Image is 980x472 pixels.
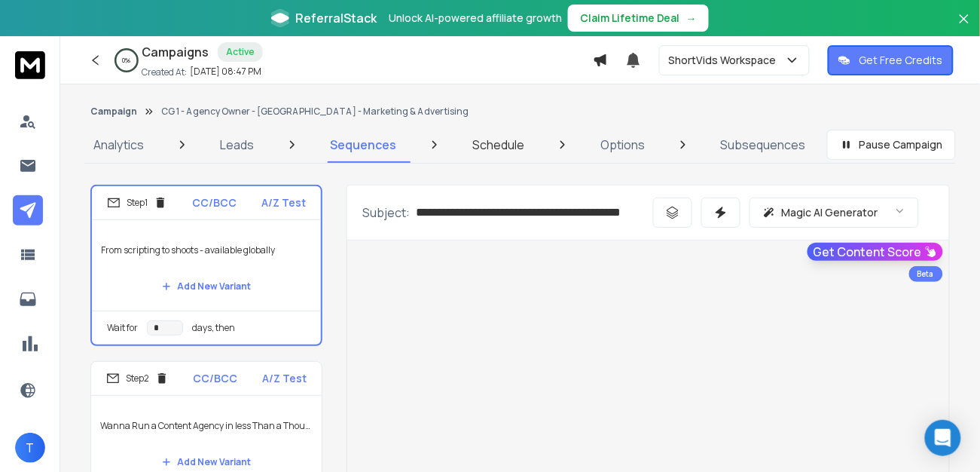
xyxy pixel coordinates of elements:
p: Subject: [362,204,410,222]
a: Subsequences [712,127,815,163]
button: Claim Lifetime Deal→ [568,5,709,32]
p: Options [600,136,645,154]
p: From scripting to shoots - available globally [101,229,312,271]
button: Magic AI Generator [750,198,919,228]
a: Schedule [463,127,533,163]
button: Get Content Score [808,243,943,261]
p: Sequences [330,136,396,154]
p: Created At: [142,66,187,78]
p: [DATE] 08:47 PM [190,66,261,78]
p: Analytics [93,136,144,154]
p: 0 % [123,56,131,65]
div: Open Intercom Messenger [925,420,961,456]
li: Step1CC/BCCA/Z TestFrom scripting to shoots - available globallyAdd New VariantWait fordays, then [90,185,322,346]
p: Unlock AI-powered affiliate growth [389,11,562,26]
a: Analytics [84,127,153,163]
p: Magic AI Generator [782,205,878,220]
div: Step 1 [107,196,167,210]
a: Options [591,127,654,163]
p: days, then [192,322,235,334]
p: CC/BCC [194,371,238,386]
p: Wanna Run a Content Agency in less Than a Thousand Dollar? [100,405,313,447]
div: Active [218,42,263,62]
a: Leads [211,127,263,163]
p: CG 1 - Agency Owner - [GEOGRAPHIC_DATA] - Marketing & Advertising [161,106,469,118]
button: Pause Campaign [827,130,956,160]
div: Beta [909,266,943,282]
button: Add New Variant [150,271,263,302]
p: ShortVids Workspace [669,53,783,68]
p: CC/BCC [192,195,237,210]
button: T [15,433,45,463]
button: Close banner [954,9,974,45]
span: ReferralStack [295,9,377,27]
p: Wait for [107,322,138,334]
button: Campaign [90,106,137,118]
p: Subsequences [721,136,806,154]
p: Schedule [472,136,524,154]
p: Get Free Credits [859,53,943,68]
div: Step 2 [106,372,169,385]
h1: Campaigns [142,43,209,61]
span: → [686,11,697,26]
p: A/Z Test [261,195,306,210]
p: A/Z Test [262,371,307,386]
a: Sequences [321,127,405,163]
p: Leads [220,136,254,154]
button: Get Free Credits [828,45,954,75]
